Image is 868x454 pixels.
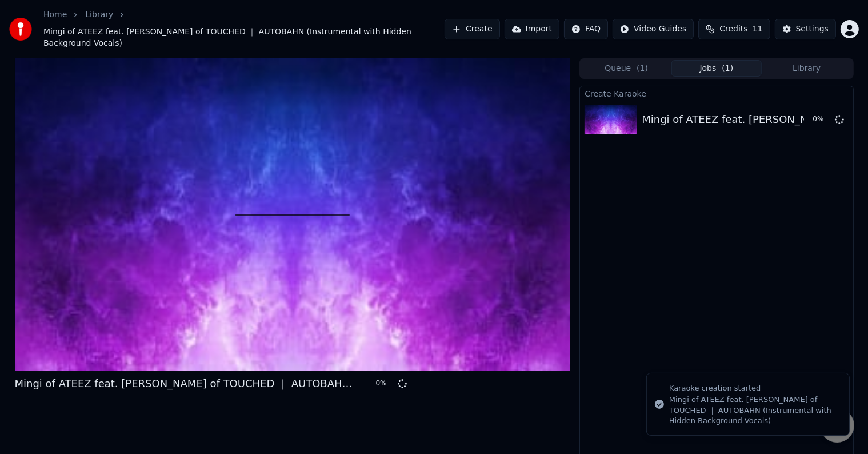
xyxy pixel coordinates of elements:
[669,395,840,426] div: Mingi of ATEEZ feat. [PERSON_NAME] of TOUCHED ｜ AUTOBAHN (Instrumental with Hidden Background Voc...
[43,9,67,21] a: Home
[762,60,852,77] button: Library
[813,115,830,124] div: 0 %
[698,19,770,39] button: Credits11
[580,86,853,100] div: Create Karaoke
[669,383,840,394] div: Karaoke creation started
[613,19,694,39] button: Video Guides
[719,23,747,35] span: Credits
[581,60,671,77] button: Queue
[564,19,608,39] button: FAQ
[15,376,358,392] div: Mingi of ATEEZ feat. [PERSON_NAME] of TOUCHED ｜ AUTOBAHN (Instrumental with Hidden Background Voc...
[722,63,733,74] span: ( 1 )
[43,26,445,49] span: Mingi of ATEEZ feat. [PERSON_NAME] of TOUCHED ｜ AUTOBAHN (Instrumental with Hidden Background Voc...
[505,19,559,39] button: Import
[637,63,648,74] span: ( 1 )
[445,19,500,39] button: Create
[9,18,32,41] img: youka
[376,379,393,388] div: 0 %
[671,60,762,77] button: Jobs
[85,9,113,21] a: Library
[796,23,829,35] div: Settings
[753,23,763,35] span: 11
[43,9,445,49] nav: breadcrumb
[775,19,836,39] button: Settings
